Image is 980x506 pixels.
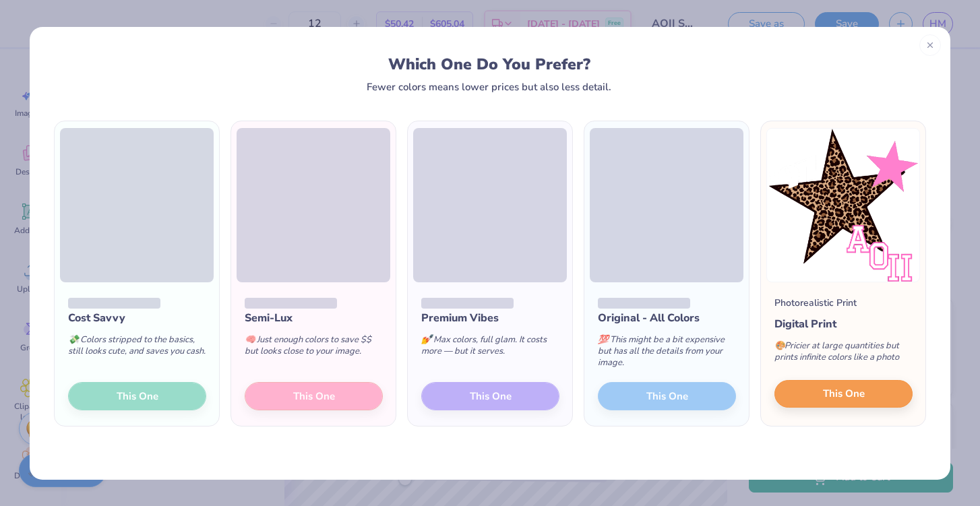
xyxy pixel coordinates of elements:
div: Original - All Colors [598,310,736,326]
div: Digital Print [774,316,913,332]
span: 🧠 [245,334,255,346]
div: This might be a bit expensive but has all the details from your image. [598,326,736,382]
span: 💸 [68,334,79,346]
img: Photorealistic preview [766,128,920,282]
div: Pricier at large quantities but prints infinite colors like a photo [774,332,913,377]
div: Just enough colors to save $$ but looks close to your image. [245,326,383,371]
div: Which One Do You Prefer? [67,55,913,73]
div: Photorealistic Print [774,296,857,310]
span: This One [823,386,865,402]
div: Premium Vibes [421,310,559,326]
span: 🎨 [774,340,785,352]
span: 💅 [421,334,432,346]
div: Colors stripped to the basics, still looks cute, and saves you cash. [68,326,206,371]
span: 💯 [598,334,609,346]
div: Fewer colors means lower prices but also less detail. [367,82,611,92]
button: This One [774,380,913,408]
div: Max colors, full glam. It costs more — but it serves. [421,326,559,371]
div: Cost Savvy [68,310,206,326]
div: Semi-Lux [245,310,383,326]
